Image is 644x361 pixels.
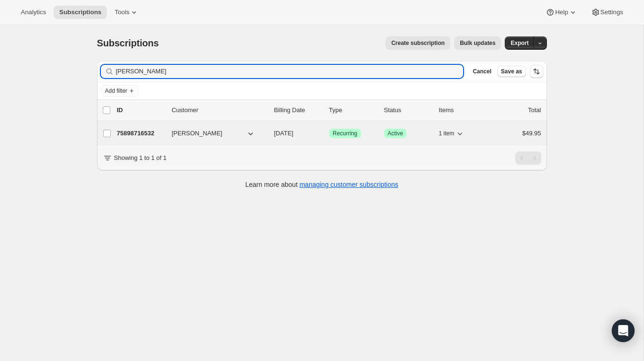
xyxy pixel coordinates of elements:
button: Help [540,6,583,19]
button: Export [505,36,534,50]
span: Analytics [21,9,46,16]
div: Open Intercom Messenger [612,319,635,342]
div: Items [439,106,486,115]
div: 75898716532[PERSON_NAME][DATE]SuccessRecurringSuccessActive1 item$49.95 [117,127,541,140]
span: Tools [115,9,129,16]
button: Bulk updates [454,36,501,50]
span: Export [510,39,528,47]
span: [PERSON_NAME] [172,129,223,138]
button: Add filter [101,85,139,97]
span: Add filter [105,87,127,95]
span: Bulk updates [460,39,495,47]
button: Analytics [15,6,52,19]
p: Status [384,106,431,115]
a: managing customer subscriptions [299,181,398,188]
p: Total [528,106,541,115]
span: 1 item [439,130,455,137]
span: [DATE] [274,130,294,137]
span: Subscriptions [59,9,101,16]
span: Cancel [473,68,491,75]
input: Filter subscribers [116,65,464,78]
button: Create subscription [385,36,450,50]
p: Customer [172,106,267,115]
button: Save as [497,66,526,77]
button: 1 item [439,127,465,140]
button: Cancel [469,66,495,77]
span: Settings [600,9,623,16]
div: IDCustomerBilling DateTypeStatusItemsTotal [117,106,541,115]
span: Create subscription [391,39,445,47]
button: Subscriptions [54,6,107,19]
p: Billing Date [274,106,322,115]
button: Settings [585,6,629,19]
p: ID [117,106,164,115]
span: Help [555,9,568,16]
span: Recurring [333,130,358,137]
button: Tools [109,6,144,19]
nav: Pagination [515,151,541,165]
span: Subscriptions [97,38,159,48]
span: Active [388,130,403,137]
div: Type [329,106,376,115]
button: Sort the results [530,65,543,78]
span: $49.95 [522,130,541,137]
p: 75898716532 [117,129,164,138]
button: [PERSON_NAME] [166,126,261,141]
p: Learn more about [245,180,398,189]
span: Save as [501,68,522,75]
p: Showing 1 to 1 of 1 [114,153,167,163]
